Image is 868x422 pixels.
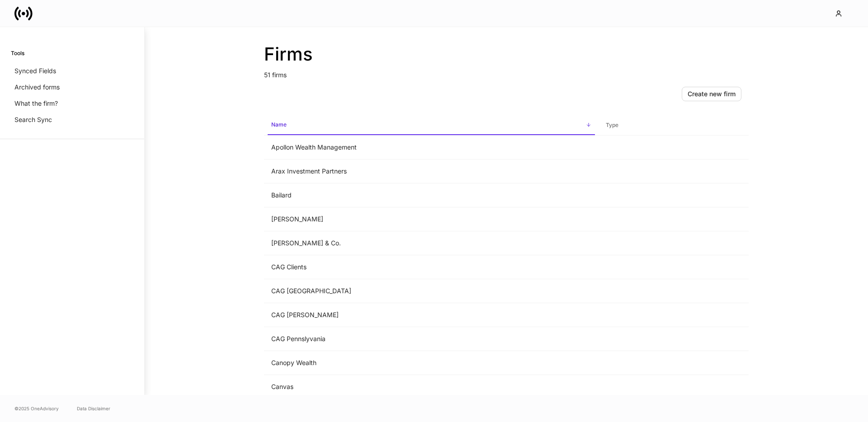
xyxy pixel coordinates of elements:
[264,231,599,255] td: [PERSON_NAME] & Co.
[264,303,599,327] td: CAG [PERSON_NAME]
[14,66,56,75] p: Synced Fields
[264,207,599,231] td: [PERSON_NAME]
[11,79,133,95] a: Archived forms
[11,95,133,112] a: What the firm?
[14,99,58,108] p: What the firm?
[11,112,133,128] a: Search Sync
[11,63,133,79] a: Synced Fields
[264,65,749,80] p: 51 firms
[77,405,110,412] a: Data Disclaimer
[264,43,749,65] h2: Firms
[688,91,736,97] div: Create new firm
[264,327,599,351] td: CAG Pennslyvania
[264,136,599,159] td: Apollon Wealth Management
[14,115,52,124] p: Search Sync
[271,120,287,129] h6: Name
[606,121,618,129] h6: Type
[682,87,741,101] button: Create new firm
[14,83,60,92] p: Archived forms
[264,279,599,303] td: CAG [GEOGRAPHIC_DATA]
[264,255,599,279] td: CAG Clients
[602,116,745,135] span: Type
[11,49,24,57] h6: Tools
[264,375,599,399] td: Canvas
[264,183,599,207] td: Bailard
[264,159,599,183] td: Arax Investment Partners
[14,405,59,412] span: © 2025 OneAdvisory
[268,116,595,135] span: Name
[264,351,599,375] td: Canopy Wealth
